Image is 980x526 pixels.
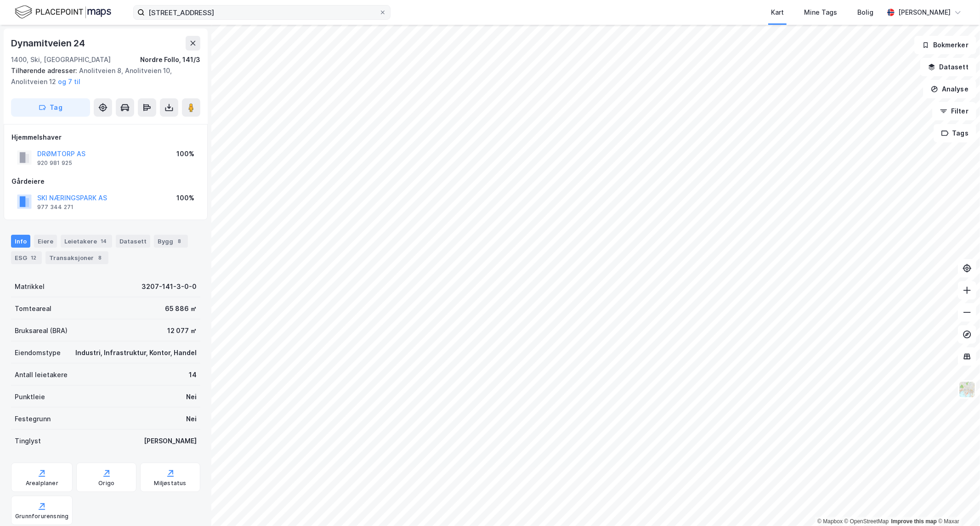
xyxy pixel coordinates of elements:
[61,235,112,248] div: Leietakere
[11,67,79,74] span: Tilhørende adresser:
[920,58,976,76] button: Datasett
[15,303,51,314] div: Tomteareal
[934,124,976,142] button: Tags
[140,54,200,65] div: Nordre Follo, 141/3
[11,251,42,264] div: ESG
[99,237,108,246] div: 14
[15,413,51,424] div: Festegrunn
[154,235,188,248] div: Bygg
[891,518,937,525] a: Improve this map
[817,518,843,525] a: Mapbox
[15,436,41,447] div: Tinglyst
[923,80,976,98] button: Analyse
[45,251,108,264] div: Transaksjoner
[771,7,784,18] div: Kart
[11,54,111,65] div: 1400, Ski, [GEOGRAPHIC_DATA]
[11,36,87,51] div: Dynamitveien 24
[844,518,889,525] a: OpenStreetMap
[804,7,837,18] div: Mine Tags
[116,235,150,248] div: Datasett
[11,176,200,187] div: Gårdeiere
[186,413,197,424] div: Nei
[75,347,197,358] div: Industri, Infrastruktur, Kontor, Handel
[34,235,57,248] div: Eiere
[15,513,68,520] div: Grunnforurensning
[98,480,114,487] div: Origo
[11,65,193,87] div: Anolitveien 8, Anolitveien 10, Anolitveien 12
[144,436,197,447] div: [PERSON_NAME]
[15,369,68,380] div: Antall leietakere
[15,4,111,20] img: logo.f888ab2527a4732fd821a326f86c7f29.svg
[145,6,379,19] input: Søk på adresse, matrikkel, gårdeiere, leietakere eller personer
[11,132,200,143] div: Hjemmelshaver
[958,381,976,398] img: Z
[176,192,194,204] div: 100%
[15,391,45,402] div: Punktleie
[932,102,976,120] button: Filter
[189,369,197,380] div: 14
[176,148,194,159] div: 100%
[167,325,197,336] div: 12 077 ㎡
[154,480,187,487] div: Miljøstatus
[857,7,873,18] div: Bolig
[175,237,184,246] div: 8
[186,391,197,402] div: Nei
[11,235,30,248] div: Info
[26,480,58,487] div: Arealplaner
[898,7,951,18] div: [PERSON_NAME]
[934,482,980,526] iframe: Chat Widget
[165,303,197,314] div: 65 886 ㎡
[37,204,74,211] div: 977 344 271
[914,36,976,54] button: Bokmerker
[142,281,197,292] div: 3207-141-3-0-0
[15,281,45,292] div: Matrikkel
[29,253,38,262] div: 12
[15,347,61,358] div: Eiendomstype
[96,253,105,262] div: 8
[37,159,72,167] div: 920 981 925
[11,98,90,117] button: Tag
[15,325,68,336] div: Bruksareal (BRA)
